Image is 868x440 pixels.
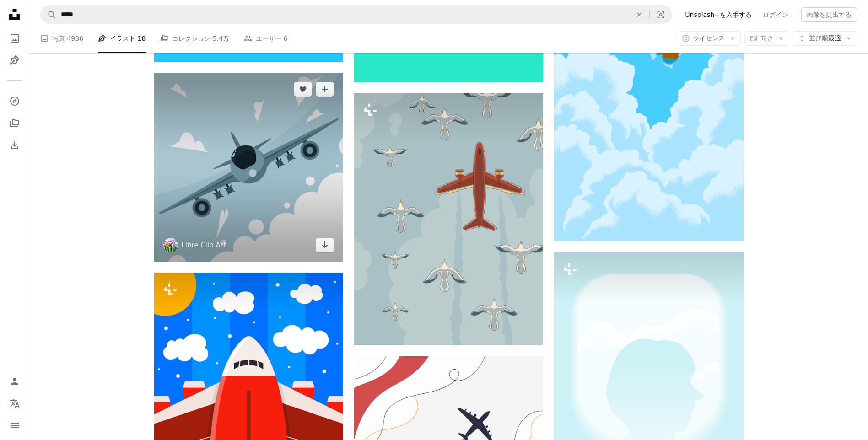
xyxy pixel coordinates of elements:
a: 写真 [5,29,24,48]
a: 探す [5,92,24,110]
span: 最適 [809,34,841,43]
a: コレクション 5.4万 [160,24,229,53]
a: ログイン [757,7,794,22]
button: 向き [744,31,789,46]
a: 飛行機の窓から外を眺める人のシルエット。 [554,374,743,382]
span: 並び順 [809,34,828,42]
img: カモメの間を飛行機が飛んでいます。 [354,93,543,345]
a: Unsplash+を入手する [679,7,757,22]
img: 曇り空を飛行機が飛び交う。 [154,73,343,262]
button: 並び順最適 [793,31,857,46]
button: いいね！ [294,82,312,97]
a: ダウンロード履歴 [5,136,24,154]
button: Unsplashで検索する [41,6,56,23]
a: 曇り空を飛行機が飛び交う。 [154,163,343,171]
a: コレクション [5,114,24,132]
a: 雲が立ち込めた青空の中を飛ぶ飛行機。 [154,363,343,371]
form: サイト内でビジュアルを探す [40,5,672,24]
a: ログイン / 登録する [5,372,24,391]
span: 4936 [67,33,83,43]
span: ライセンス [693,34,725,42]
span: 5.4万 [213,33,229,43]
button: ライセンス [677,31,741,46]
span: 向き [760,34,773,42]
a: ユーザー 6 [244,24,287,53]
a: Libre Clip Art [182,241,226,250]
a: カモメの間を飛行機が飛んでいます。 [354,215,543,223]
a: 写真 4936 [40,24,83,53]
button: ビジュアル検索 [650,6,672,23]
button: 言語 [5,394,24,413]
button: 全てクリア [629,6,649,23]
a: イラスト [5,51,24,70]
button: ダウンロード形式を選択してください [316,238,334,252]
img: Libre Clip Artのプロフィールを見る [163,238,178,252]
button: メニュー [5,416,24,435]
a: 飛行機を背景に空に伸びる手 [554,103,743,112]
button: 画像を提出する [801,7,857,22]
span: 6 [284,33,288,43]
a: ホーム — Unsplash [5,5,24,26]
button: コレクションに追加する [316,82,334,97]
